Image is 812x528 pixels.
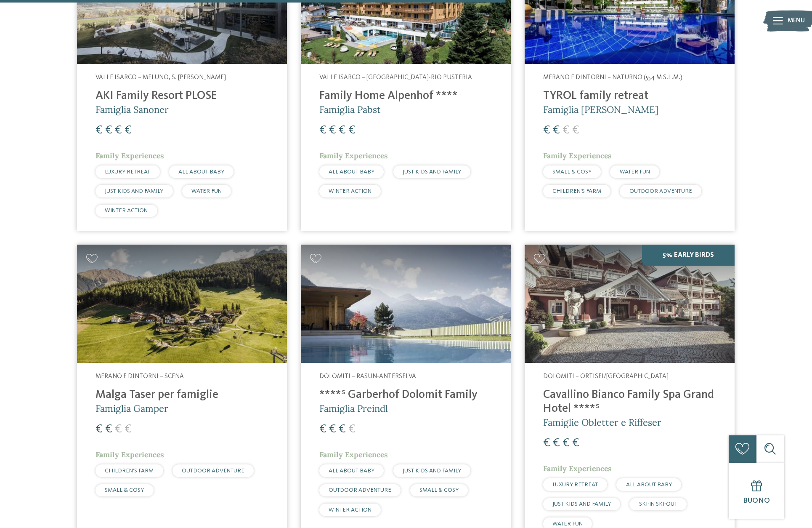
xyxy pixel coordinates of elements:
[553,124,560,136] span: €
[319,74,472,81] span: Valle Isarco – [GEOGRAPHIC_DATA]-Rio Pusteria
[329,487,391,493] span: OUTDOOR ADVENTURE
[319,89,492,103] h4: Family Home Alpenhof ****
[563,437,570,449] span: €
[105,169,150,175] span: LUXURY RETREAT
[339,423,346,435] span: €
[178,169,224,175] span: ALL ABOUT BABY
[77,245,287,363] img: Cercate un hotel per famiglie? Qui troverete solo i migliori!
[301,245,511,363] img: Cercate un hotel per famiglie? Qui troverete solo i migliori!
[125,124,132,136] span: €
[620,169,650,175] span: WATER FUN
[419,487,459,493] span: SMALL & COSY
[329,124,336,136] span: €
[105,468,154,474] span: CHILDREN’S FARM
[543,437,550,449] span: €
[553,437,560,449] span: €
[552,482,598,488] span: LUXURY RETREAT
[115,423,122,435] span: €
[572,437,579,449] span: €
[115,124,122,136] span: €
[96,104,169,115] span: Famiglia Sanoner
[329,169,374,175] span: ALL ABOUT BABY
[572,124,579,136] span: €
[543,151,612,160] span: Family Experiences
[319,124,326,136] span: €
[319,388,492,402] h4: ****ˢ Garberhof Dolomit Family
[543,416,661,428] span: Famiglie Obletter e Riffeser
[552,521,583,527] span: WATER FUN
[339,124,346,136] span: €
[525,245,735,363] img: Family Spa Grand Hotel Cavallino Bianco ****ˢ
[96,89,268,103] h4: AKI Family Resort PLOSE
[543,104,658,115] span: Famiglia [PERSON_NAME]
[543,464,612,473] span: Family Experiences
[329,468,374,474] span: ALL ABOUT BABY
[96,151,164,160] span: Family Experiences
[105,487,144,493] span: SMALL & COSY
[552,501,611,507] span: JUST KIDS AND FAMILY
[403,468,461,474] span: JUST KIDS AND FAMILY
[125,423,132,435] span: €
[329,423,336,435] span: €
[96,423,103,435] span: €
[96,450,164,459] span: Family Experiences
[191,188,222,194] span: WATER FUN
[348,124,356,136] span: €
[348,423,356,435] span: €
[543,74,682,81] span: Merano e dintorni – Naturno (554 m s.l.m.)
[96,124,103,136] span: €
[626,482,672,488] span: ALL ABOUT BABY
[729,463,784,519] a: Buono
[96,373,184,380] span: Merano e dintorni – Scena
[182,468,244,474] span: OUTDOOR ADVENTURE
[743,497,770,504] span: Buono
[319,403,388,414] span: Famiglia Preindl
[105,423,112,435] span: €
[105,188,163,194] span: JUST KIDS AND FAMILY
[543,388,716,416] h4: Cavallino Bianco Family Spa Grand Hotel ****ˢ
[319,104,381,115] span: Famiglia Pabst
[563,124,570,136] span: €
[629,188,692,194] span: OUTDOOR ADVENTURE
[552,169,592,175] span: SMALL & COSY
[96,403,168,414] span: Famiglia Gamper
[319,151,388,160] span: Family Experiences
[319,373,416,380] span: Dolomiti – Rasun-Anterselva
[543,89,716,103] h4: TYROL family retreat
[403,169,461,175] span: JUST KIDS AND FAMILY
[319,450,388,459] span: Family Experiences
[329,507,372,513] span: WINTER ACTION
[105,124,112,136] span: €
[543,124,550,136] span: €
[329,188,372,194] span: WINTER ACTION
[552,188,601,194] span: CHILDREN’S FARM
[543,373,669,380] span: Dolomiti – Ortisei/[GEOGRAPHIC_DATA]
[96,74,226,81] span: Valle Isarco – Meluno, S. [PERSON_NAME]
[319,423,326,435] span: €
[639,501,677,507] span: SKI-IN SKI-OUT
[96,388,268,402] h4: Malga Taser per famiglie
[105,208,148,213] span: WINTER ACTION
